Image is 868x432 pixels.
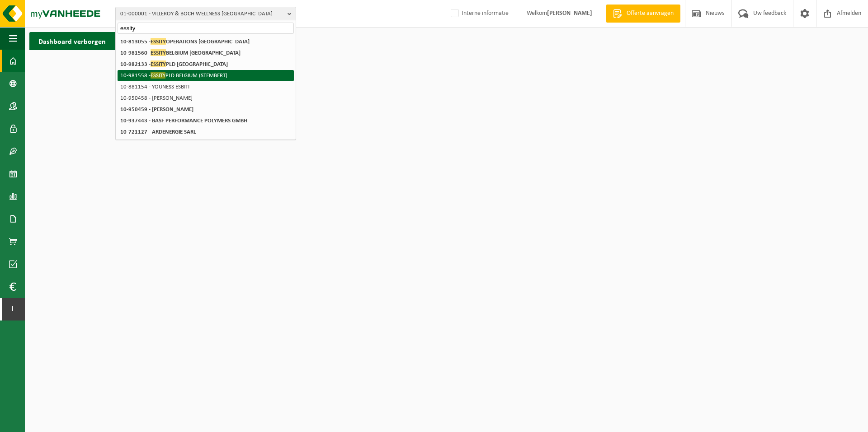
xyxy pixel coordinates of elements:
[120,7,284,21] span: 01-000001 - VILLEROY & BOCH WELLNESS [GEOGRAPHIC_DATA]
[151,38,166,45] span: ESSITY
[120,118,247,124] strong: 10-937443 - BASF PERFORMANCE POLYMERS GMBH
[120,60,228,67] strong: 10-982133 - PLD [GEOGRAPHIC_DATA]
[151,60,166,67] span: ESSITY
[120,49,241,56] strong: 10-981560 - BELGIUM [GEOGRAPHIC_DATA]
[118,70,294,81] li: 10-981558 - PLD BELGIUM (STEMBERT)
[120,129,196,135] strong: 10-721127 - ARDENERGIE SARL
[151,72,165,79] span: ESSITY
[120,38,250,45] strong: 10-813055 - OPERATIONS [GEOGRAPHIC_DATA]
[118,81,294,93] li: 10-881154 - YOUNESS ESBITI
[624,9,676,18] span: Offerte aanvragen
[606,5,680,23] a: Offerte aanvragen
[9,298,16,321] span: I
[449,7,509,20] label: Interne informatie
[118,23,294,34] input: Zoeken naar gekoppelde vestigingen
[115,7,296,20] button: 01-000001 - VILLEROY & BOCH WELLNESS [GEOGRAPHIC_DATA]
[151,49,166,56] span: ESSITY
[120,107,193,112] strong: 10-950459 - [PERSON_NAME]
[118,93,294,104] li: 10-950458 - [PERSON_NAME]
[547,10,592,17] strong: [PERSON_NAME]
[29,32,115,50] h2: Dashboard verborgen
